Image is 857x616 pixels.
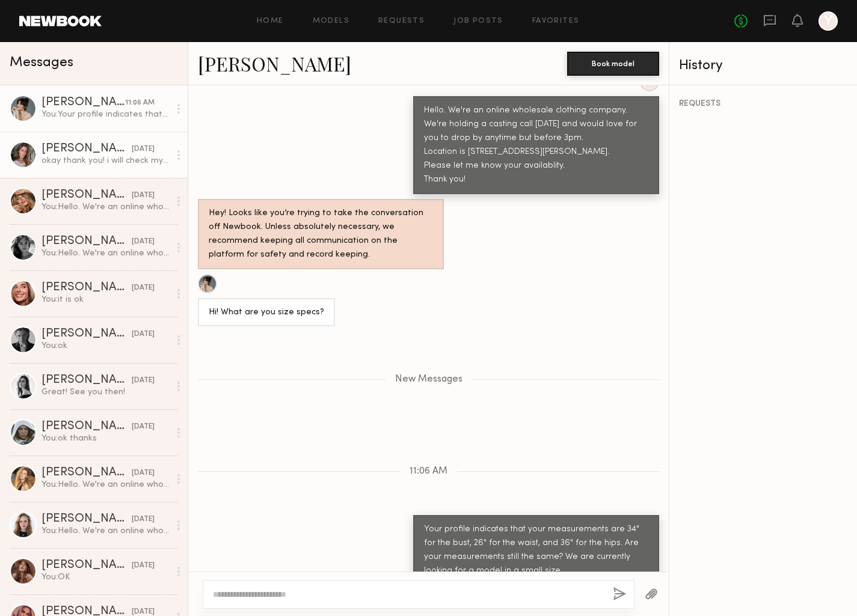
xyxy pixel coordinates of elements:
[132,514,155,525] div: [DATE]
[41,386,170,398] div: Great! See you then!
[424,104,648,187] div: Hello. We're an online wholesale clothing company. We're holding a casting call [DATE] and would ...
[378,17,425,25] a: Requests
[567,58,659,68] a: Book model
[132,375,155,386] div: [DATE]
[41,189,132,201] div: [PERSON_NAME]
[41,155,170,166] div: okay thank you! i will check my availability and circle back
[41,433,170,444] div: You: ok thanks
[41,525,170,537] div: You: Hello. We're an online wholesale clothing company. You can find us by searching for hapticsu...
[132,282,155,294] div: [DATE]
[132,560,155,572] div: [DATE]
[679,59,847,73] div: History
[819,11,838,31] a: Y
[395,374,462,385] span: New Messages
[410,466,447,477] span: 11:06 AM
[41,328,132,340] div: [PERSON_NAME]
[41,479,170,490] div: You: Hello. We're an online wholesale clothing company. You can find us by searching for hapticsu...
[41,421,132,433] div: [PERSON_NAME]
[567,52,659,76] button: Book model
[132,421,155,433] div: [DATE]
[125,97,155,109] div: 11:06 AM
[10,56,73,70] span: Messages
[424,523,648,578] div: Your profile indicates that your measurements are 34" for the bust, 26" for the waist, and 36" fo...
[41,467,132,479] div: [PERSON_NAME]
[41,282,132,294] div: [PERSON_NAME]
[313,17,349,25] a: Models
[132,236,155,248] div: [DATE]
[679,100,847,108] div: REQUESTS
[41,109,170,120] div: You: Your profile indicates that your measurements are 34" for the bust, 26" for the waist, and 3...
[41,294,170,305] div: You: it is ok
[41,560,132,572] div: [PERSON_NAME]
[132,468,155,479] div: [DATE]
[41,97,125,109] div: [PERSON_NAME]
[41,374,132,386] div: [PERSON_NAME]
[41,572,170,583] div: You: OK
[132,190,155,201] div: [DATE]
[41,236,132,248] div: [PERSON_NAME]
[209,306,324,320] div: Hi! What are you size specs?
[41,143,132,155] div: [PERSON_NAME]
[41,513,132,525] div: [PERSON_NAME]
[209,207,433,262] div: Hey! Looks like you’re trying to take the conversation off Newbook. Unless absolutely necessary, ...
[453,17,503,25] a: Job Posts
[132,144,155,155] div: [DATE]
[41,248,170,259] div: You: Hello. We're an online wholesale clothing company. We're holding a casting call [DATE] and w...
[257,17,284,25] a: Home
[41,340,170,352] div: You: ok
[198,50,351,76] a: [PERSON_NAME]
[132,329,155,340] div: [DATE]
[532,17,580,25] a: Favorites
[41,201,170,213] div: You: Hello. We're an online wholesale clothing company. We're holding a casting call [DATE] and w...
